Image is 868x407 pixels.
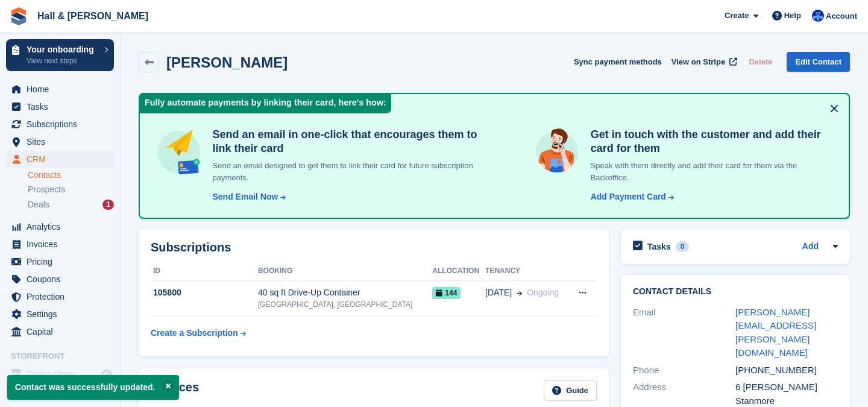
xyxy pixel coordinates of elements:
[27,81,99,98] span: Home
[586,191,675,203] a: Add Payment Card
[6,365,114,382] a: menu
[647,241,671,252] h2: Tasks
[258,286,432,299] div: 40 sq ft Drive-Up Container
[485,286,512,299] span: [DATE]
[676,241,690,252] div: 0
[6,323,114,340] a: menu
[27,218,99,235] span: Analytics
[633,287,838,297] h2: Contact Details
[10,7,28,25] img: stora-icon-8386f47178a22dfd0bd8f6a31ec36ba5ce8667c1dd55bd0f319d3a0aa187defe.svg
[6,288,114,305] a: menu
[527,288,559,297] span: Ongoing
[27,133,99,150] span: Sites
[99,367,114,381] a: Preview store
[27,306,99,323] span: Settings
[27,365,99,382] span: Online Store
[6,98,114,115] a: menu
[27,236,99,253] span: Invoices
[744,52,777,72] button: Delete
[27,55,98,66] p: View next steps
[6,253,114,270] a: menu
[151,286,258,299] div: 105800
[586,128,834,155] h4: Get in touch with the customer and add their card for them
[213,191,278,203] div: Send Email Now
[812,10,824,22] img: Claire Banham
[151,262,258,281] th: ID
[725,10,749,22] span: Create
[6,39,114,71] a: Your onboarding View next steps
[208,128,485,155] h4: Send an email in one-click that encourages them to link their card
[671,56,725,68] span: View on Stripe
[258,299,432,310] div: [GEOGRAPHIC_DATA], [GEOGRAPHIC_DATA]
[27,271,99,288] span: Coupons
[6,81,114,98] a: menu
[432,287,461,299] span: 144
[574,52,662,72] button: Sync payment methods
[485,262,568,281] th: Tenancy
[787,52,850,72] a: Edit Contact
[802,240,819,254] a: Add
[735,307,816,358] a: [PERSON_NAME][EMAIL_ADDRESS][PERSON_NAME][DOMAIN_NAME]
[533,128,580,175] img: get-in-touch-e3e95b6451f4e49772a6039d3abdde126589d6f45a760754adfa51be33bf0f70.svg
[591,191,666,203] div: Add Payment Card
[28,169,114,181] a: Contacts
[826,10,857,22] span: Account
[6,306,114,323] a: menu
[28,183,114,196] a: Prospects
[6,116,114,133] a: menu
[586,160,834,183] p: Speak with them directly and add their card for them via the Backoffice.
[633,306,735,360] div: Email
[154,128,203,177] img: send-email-b5881ef4c8f827a638e46e229e590028c7e36e3a6c99d2365469aff88783de13.svg
[151,241,597,254] h2: Subscriptions
[27,253,99,270] span: Pricing
[27,288,99,305] span: Protection
[27,151,99,168] span: CRM
[6,133,114,150] a: menu
[28,199,49,210] span: Deals
[7,375,179,400] p: Contact was successfully updated.
[151,322,246,344] a: Create a Subscription
[6,271,114,288] a: menu
[33,6,153,26] a: Hall & [PERSON_NAME]
[735,364,838,377] div: [PHONE_NUMBER]
[166,54,288,71] h2: [PERSON_NAME]
[27,323,99,340] span: Capital
[6,218,114,235] a: menu
[208,160,485,183] p: Send an email designed to get them to link their card for future subscription payments.
[432,262,485,281] th: Allocation
[27,45,98,54] p: Your onboarding
[140,94,391,113] div: Fully automate payments by linking their card, here's how:
[28,184,65,195] span: Prospects
[28,198,114,211] a: Deals 1
[27,116,99,133] span: Subscriptions
[258,262,432,281] th: Booking
[27,98,99,115] span: Tasks
[6,236,114,253] a: menu
[544,380,597,400] a: Guide
[6,151,114,168] a: menu
[151,327,238,339] div: Create a Subscription
[784,10,801,22] span: Help
[11,350,120,362] span: Storefront
[102,200,114,210] div: 1
[667,52,740,72] a: View on Stripe
[735,380,838,394] div: 6 [PERSON_NAME]
[633,364,735,377] div: Phone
